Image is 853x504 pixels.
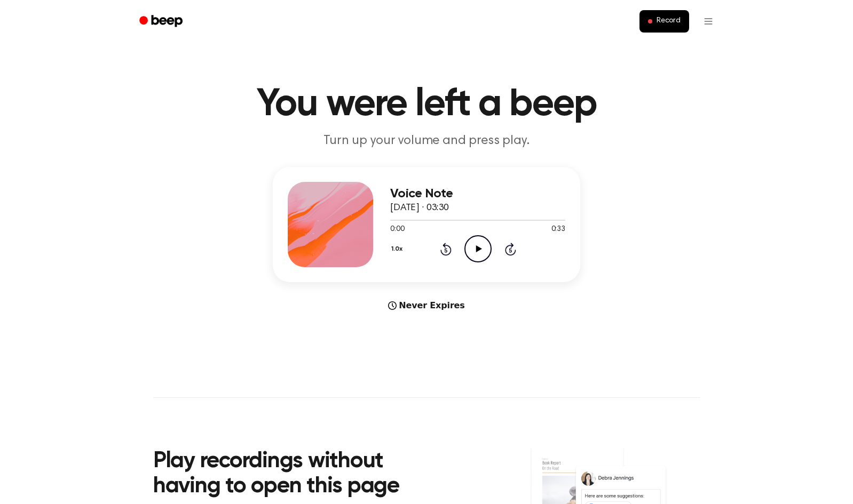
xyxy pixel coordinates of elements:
span: 0:33 [551,224,565,235]
button: Record [639,10,689,33]
button: Open menu [696,9,721,34]
a: Beep [132,11,192,32]
h1: You were left a beep [153,85,700,124]
p: Turn up your volume and press play. [222,132,631,150]
h3: Voice Note [390,187,565,201]
span: Record [657,17,681,26]
span: 0:00 [390,224,404,235]
span: [DATE] · 03:30 [390,203,449,213]
button: 1.0x [390,240,406,258]
div: Never Expires [273,299,580,312]
h2: Play recordings without having to open this page [153,449,441,500]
